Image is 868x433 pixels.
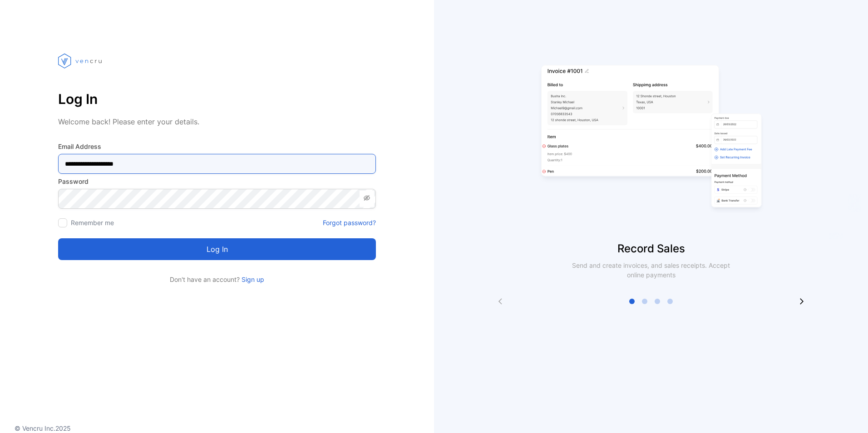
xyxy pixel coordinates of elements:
label: Remember me [71,219,114,226]
a: Forgot password? [323,218,376,227]
label: Password [58,177,376,186]
p: Don't have an account? [58,275,376,284]
p: Welcome back! Please enter your details. [58,116,376,127]
button: Log in [58,238,376,260]
p: Record Sales [434,241,868,257]
a: Sign up [240,276,264,283]
label: Email Address [58,142,376,151]
img: vencru logo [58,36,104,85]
img: slider image [538,36,764,241]
p: Send and create invoices, and sales receipts. Accept online payments [564,261,738,280]
p: Log In [58,88,376,110]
